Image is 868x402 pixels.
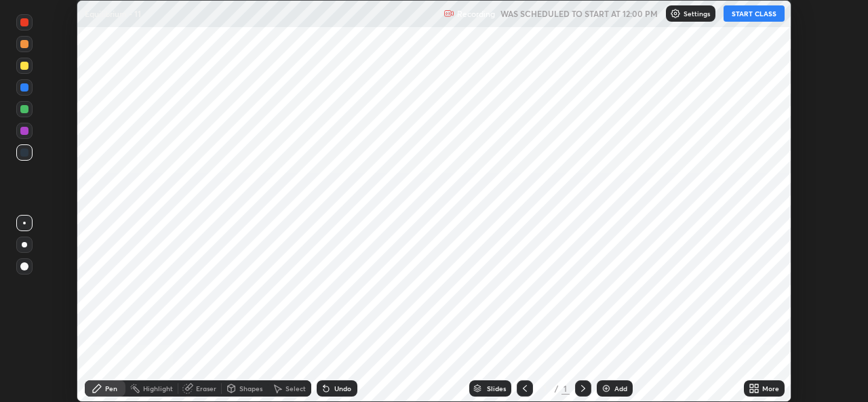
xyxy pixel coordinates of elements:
div: Add [614,385,627,392]
img: class-settings-icons [670,8,681,19]
p: Recording [457,9,495,19]
button: START CLASS [724,5,785,22]
div: Select [285,385,306,392]
div: Pen [105,385,117,392]
div: Slides [487,385,506,392]
img: recording.375f2c34.svg [443,8,454,19]
div: 1 [561,382,570,395]
div: Undo [334,385,351,392]
div: Shapes [239,385,262,392]
h5: WAS SCHEDULED TO START AT 12:00 PM [500,7,658,20]
p: Equilibrium - 11 [85,8,141,19]
div: / [555,384,559,393]
div: 1 [538,384,552,393]
div: Eraser [196,385,216,392]
div: More [762,385,779,392]
img: add-slide-button [601,383,612,394]
p: Settings [684,10,710,17]
div: Highlight [143,385,173,392]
